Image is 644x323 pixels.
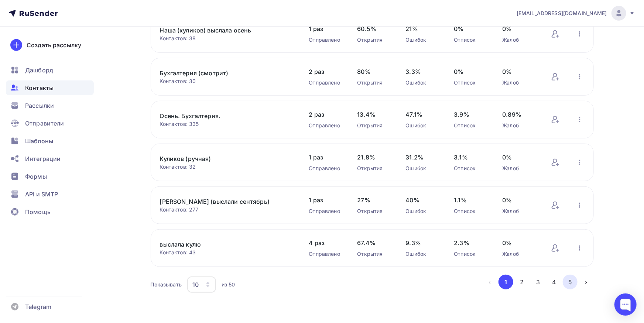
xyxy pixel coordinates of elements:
a: Контакты [6,80,94,95]
span: Telegram [25,302,51,311]
span: 0% [503,196,536,205]
a: Осень. Бухгалтерия. [160,111,285,120]
span: Отправители [25,119,64,128]
span: Формы [25,172,47,181]
span: 67.4% [357,238,391,247]
span: API и SMTP [25,190,58,199]
span: 9.3% [406,238,439,247]
span: 0% [503,238,536,247]
span: 0.89% [503,110,536,119]
div: Отписок [454,250,488,258]
span: 21% [406,24,439,33]
div: Контактов: 32 [160,163,294,171]
div: Жалоб [503,207,536,215]
div: Ошибок [406,79,439,86]
div: Открытия [357,79,391,86]
a: [PERSON_NAME] (выслали сентябрь) [160,197,285,206]
span: 31.2% [406,153,439,162]
a: Отправители [6,116,94,131]
div: Открытия [357,250,391,258]
div: Ошибок [406,165,439,172]
div: Отписок [454,165,488,172]
span: Интеграции [25,154,61,163]
span: 0% [454,24,488,33]
div: Контактов: 335 [160,120,294,128]
button: Go to page 5 [563,275,578,289]
span: 2 раз [309,67,343,76]
div: Отправлено [309,122,343,129]
span: 1.1% [454,196,488,205]
div: Отправлено [309,165,343,172]
span: 0% [503,24,536,33]
span: 3.3% [406,67,439,76]
div: 10 [192,280,199,289]
div: Отправлено [309,207,343,215]
span: Рассылки [25,101,54,110]
span: [EMAIL_ADDRESS][DOMAIN_NAME] [517,10,607,17]
div: Открытия [357,36,391,44]
div: Жалоб [503,250,536,258]
div: Открытия [357,122,391,129]
span: 80% [357,67,391,76]
div: Жалоб [503,122,536,129]
span: 21.8% [357,153,391,162]
span: Контакты [25,83,54,92]
a: Куликов (ручная) [160,154,285,163]
div: Отписок [454,36,488,44]
span: Дашборд [25,66,53,75]
span: 1 раз [309,153,343,162]
div: Открытия [357,165,391,172]
div: Контактов: 277 [160,206,294,213]
span: 13.4% [357,110,391,119]
button: Go to page 3 [531,275,545,289]
span: 27% [357,196,391,205]
div: Контактов: 43 [160,249,294,256]
a: Наша (куликов) выслала осень [160,26,285,35]
span: 0% [454,67,488,76]
div: Отписок [454,122,488,129]
span: Помощь [25,207,51,216]
div: Жалоб [503,36,536,44]
div: Отписок [454,207,488,215]
div: Ошибок [406,250,439,258]
button: Go to page 1 [499,275,513,289]
span: 1 раз [309,196,343,205]
span: Шаблоны [25,137,53,145]
div: Контактов: 30 [160,78,294,85]
button: Go to page 2 [515,275,530,289]
a: Формы [6,169,94,184]
span: 60.5% [357,24,391,33]
div: Показывать [151,281,182,288]
button: 10 [187,276,216,293]
span: 0% [503,67,536,76]
span: 0% [503,153,536,162]
a: Дашборд [6,63,94,78]
div: Создать рассылку [27,41,81,49]
div: из 50 [222,281,235,288]
div: Жалоб [503,79,536,86]
span: 1 раз [309,24,343,33]
div: Ошибок [406,36,439,44]
span: 4 раз [309,238,343,247]
ul: Pagination [483,275,594,289]
div: Ошибок [406,122,439,129]
span: 3.1% [454,153,488,162]
span: 2.3% [454,238,488,247]
a: [EMAIL_ADDRESS][DOMAIN_NAME] [517,6,635,21]
span: 3.9% [454,110,488,119]
a: Рассылки [6,98,94,113]
div: Отписок [454,79,488,86]
div: Жалоб [503,165,536,172]
button: Go to next page [579,275,594,289]
div: Контактов: 38 [160,35,294,42]
span: 47.1% [406,110,439,119]
span: 40% [406,196,439,205]
div: Ошибок [406,207,439,215]
a: выслала кулю [160,240,285,249]
div: Отправлено [309,36,343,44]
button: Go to page 4 [547,275,562,289]
a: Шаблоны [6,134,94,148]
div: Отправлено [309,79,343,86]
a: Бухгалтерия (смотрит) [160,69,285,78]
span: 2 раз [309,110,343,119]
